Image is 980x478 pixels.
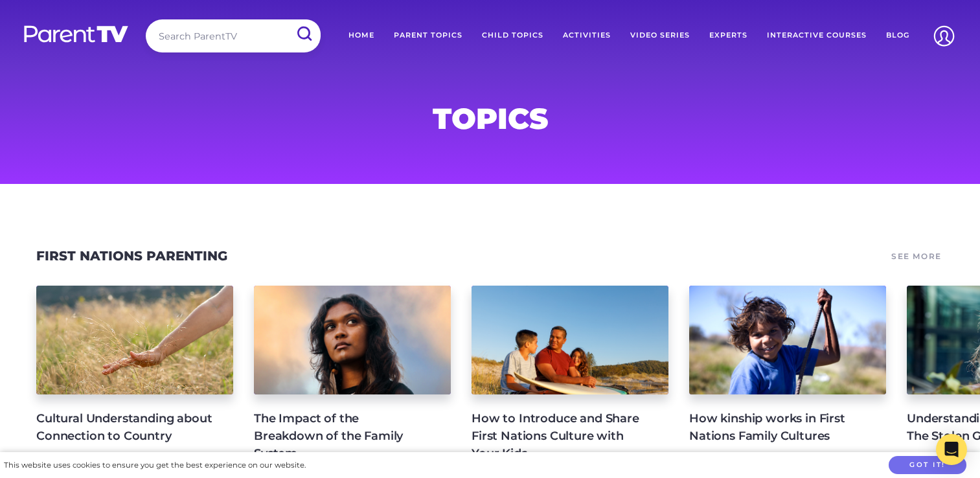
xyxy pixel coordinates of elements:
a: Experts [700,19,757,52]
h4: How to Introduce and Share First Nations Culture with Your Kids [472,410,648,462]
h4: Cultural Understanding about Connection to Country [36,410,212,445]
img: Account [928,19,961,52]
a: Parent Topics [384,19,472,52]
button: Got it! [889,456,966,475]
img: parenttv-logo-white.4c85aaf.svg [23,25,130,43]
div: Open Intercom Messenger [936,434,967,465]
a: Activities [553,19,621,52]
h1: Topics [178,106,803,131]
input: Submit [287,19,321,49]
a: See More [889,247,944,266]
a: Child Topics [472,19,553,52]
a: Video Series [621,19,700,52]
input: Search ParentTV [146,19,321,52]
a: First Nations Parenting [36,248,227,264]
a: Interactive Courses [757,19,876,52]
h4: The Impact of the Breakdown of the Family System [254,410,430,462]
div: This website uses cookies to ensure you get the best experience on our website. [4,459,306,472]
a: Blog [876,19,919,52]
h4: How kinship works in First Nations Family Cultures [689,410,865,445]
a: Home [339,19,384,52]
